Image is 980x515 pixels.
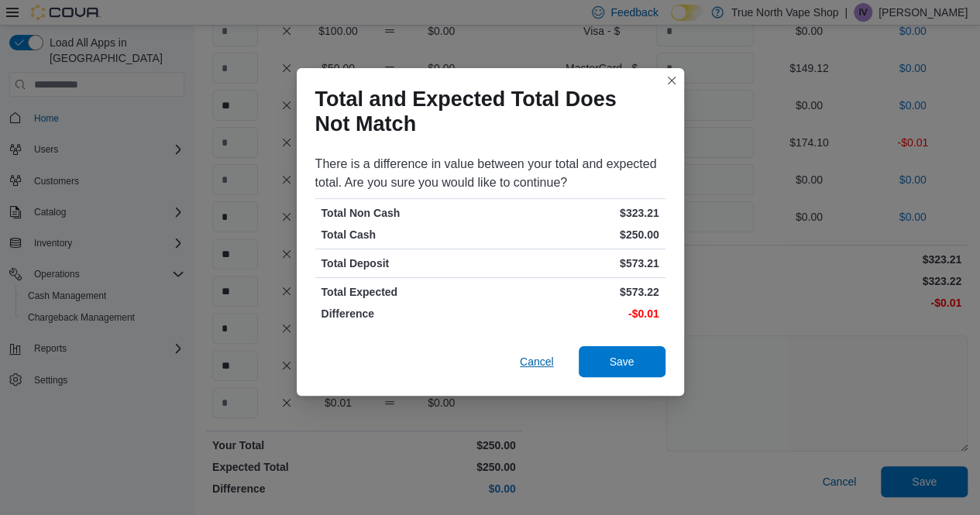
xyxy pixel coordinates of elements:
[514,346,560,377] button: Cancel
[520,354,554,369] span: Cancel
[610,354,634,369] span: Save
[493,205,659,221] p: $323.21
[322,227,487,242] p: Total Cash
[493,227,659,242] p: $250.00
[322,306,487,321] p: Difference
[322,205,487,221] p: Total Non Cash
[493,256,659,271] p: $573.21
[315,155,665,192] div: There is a difference in value between your total and expected total. Are you sure you would like...
[322,284,487,300] p: Total Expected
[579,346,665,377] button: Save
[493,284,659,300] p: $573.22
[493,306,659,321] p: -$0.01
[315,87,653,136] h1: Total and Expected Total Does Not Match
[322,256,487,271] p: Total Deposit
[662,71,681,90] button: Closes this modal window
